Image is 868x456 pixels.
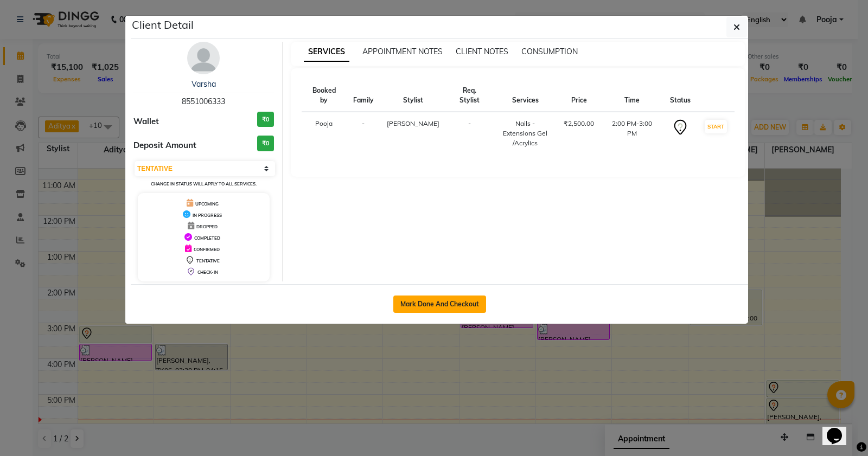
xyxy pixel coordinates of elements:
th: Services [493,79,557,112]
td: 2:00 PM-3:00 PM [601,112,663,155]
span: CONSUMPTION [521,47,578,56]
span: TENTATIVE [196,258,220,264]
th: Stylist [380,79,446,112]
div: ₹2,500.00 [564,119,594,129]
div: Nails - Extensions Gel /Acrylics [500,119,551,148]
h5: Client Detail [132,17,194,33]
span: SERVICES [304,42,349,62]
span: COMPLETED [194,235,220,241]
td: - [347,112,380,155]
h3: ₹0 [257,136,274,151]
th: Time [601,79,663,112]
td: - [446,112,494,155]
span: APPOINTMENT NOTES [362,47,443,56]
th: Price [557,79,601,112]
th: Status [663,79,697,112]
iframe: chat widget [822,413,857,445]
th: Booked by [302,79,347,112]
span: UPCOMING [195,201,219,207]
span: CLIENT NOTES [456,47,508,56]
th: Family [347,79,380,112]
span: [PERSON_NAME] [387,119,439,127]
h3: ₹0 [257,112,274,127]
th: Req. Stylist [446,79,494,112]
span: CONFIRMED [194,247,220,252]
small: Change in status will apply to all services. [151,181,257,187]
span: CHECK-IN [197,269,218,275]
button: Mark Done And Checkout [393,296,486,313]
span: Wallet [133,115,159,128]
span: DROPPED [196,224,218,229]
img: avatar [187,42,220,74]
span: 8551006333 [182,97,225,106]
td: Pooja [302,112,347,155]
a: Varsha [192,79,216,89]
span: IN PROGRESS [193,213,222,218]
span: Deposit Amount [133,139,196,152]
button: START [705,120,727,133]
